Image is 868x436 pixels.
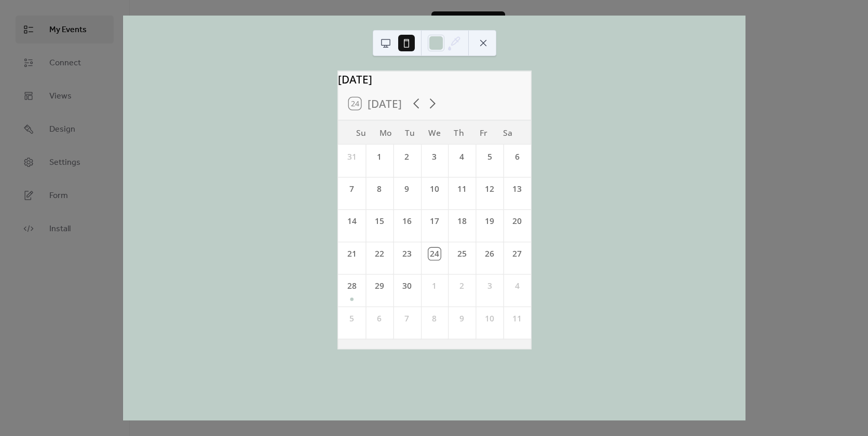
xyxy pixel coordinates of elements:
[401,151,413,163] div: 2
[511,280,523,292] div: 4
[373,280,385,292] div: 29
[338,71,531,87] div: [DATE]
[345,248,357,260] div: 21
[511,248,523,260] div: 27
[428,248,440,260] div: 24
[345,183,357,195] div: 7
[456,248,468,260] div: 25
[483,183,495,195] div: 12
[428,151,440,163] div: 3
[398,120,422,145] div: Tu
[428,216,440,228] div: 17
[401,183,413,195] div: 9
[456,313,468,325] div: 9
[373,216,385,228] div: 15
[483,151,495,163] div: 5
[345,151,357,163] div: 31
[495,120,520,145] div: Sa
[428,183,440,195] div: 10
[428,313,440,325] div: 8
[483,280,495,292] div: 3
[511,151,523,163] div: 6
[483,313,495,325] div: 10
[373,248,385,260] div: 22
[345,280,357,292] div: 28
[401,216,413,228] div: 16
[511,313,523,325] div: 11
[345,313,357,325] div: 5
[483,248,495,260] div: 26
[456,151,468,163] div: 4
[373,120,398,145] div: Mo
[483,216,495,228] div: 19
[345,216,357,228] div: 14
[446,120,471,145] div: Th
[401,313,413,325] div: 7
[456,183,468,195] div: 11
[422,120,446,145] div: We
[373,151,385,163] div: 1
[456,216,468,228] div: 18
[373,183,385,195] div: 8
[428,280,440,292] div: 1
[348,120,373,145] div: Su
[456,280,468,292] div: 2
[511,216,523,228] div: 20
[373,313,385,325] div: 6
[401,280,413,292] div: 30
[401,248,413,260] div: 23
[511,183,523,195] div: 13
[471,120,495,145] div: Fr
